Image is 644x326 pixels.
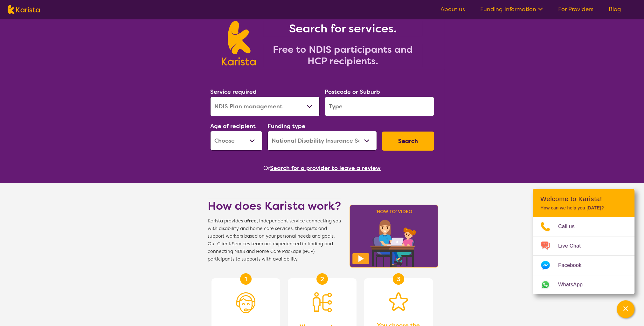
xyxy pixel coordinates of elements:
[533,189,634,294] div: Channel Menu
[609,5,621,13] a: Blog
[325,97,434,116] input: Type
[263,44,422,67] h2: Free to NDIS participants and HCP recipients.
[348,203,440,269] img: Karista video
[267,122,305,130] label: Funding type
[240,273,252,285] div: 1
[558,5,593,13] a: For Providers
[247,218,257,224] b: free
[540,205,627,211] p: How can we help you [DATE]?
[533,275,634,294] a: Web link opens in a new tab.
[8,5,40,14] img: Karista logo
[313,292,332,312] img: Person being matched to services icon
[236,292,255,313] img: Person with headset icon
[263,21,422,36] h1: Search for services.
[325,88,380,96] label: Postcode or Suburb
[533,217,634,294] ul: Choose channel
[393,273,404,285] div: 3
[210,88,257,96] label: Service required
[440,5,465,13] a: About us
[208,198,341,214] h1: How does Karista work?
[558,261,589,270] span: Facebook
[389,292,408,311] img: Star icon
[270,163,381,173] button: Search for a provider to leave a review
[382,132,434,151] button: Search
[617,300,634,318] button: Channel Menu
[558,222,582,231] span: Call us
[540,195,627,203] h2: Welcome to Karista!
[480,5,543,13] a: Funding Information
[558,241,588,251] span: Live Chat
[558,280,590,289] span: WhatsApp
[210,122,256,130] label: Age of recipient
[263,163,270,173] span: Or
[208,217,341,263] span: Karista provides a , independent service connecting you with disability and home care services, t...
[222,21,256,65] img: Karista logo
[316,273,328,285] div: 2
